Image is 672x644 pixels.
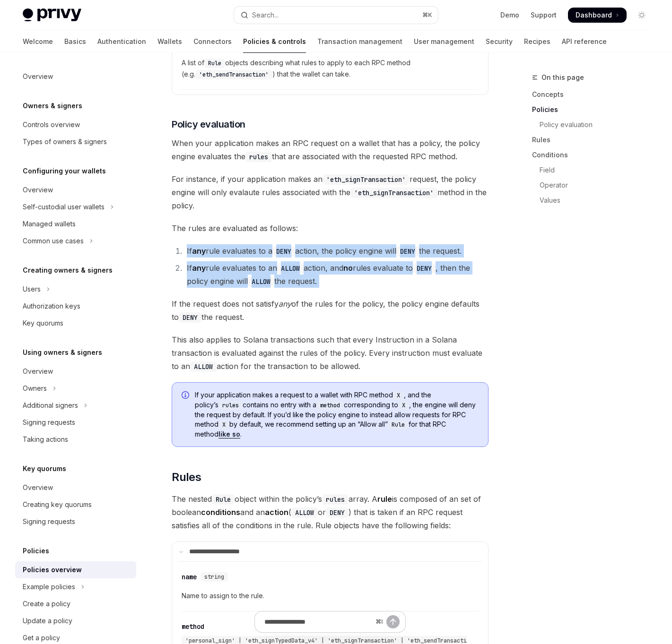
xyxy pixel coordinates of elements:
[64,30,86,53] a: Basics
[532,193,657,208] a: Values
[23,366,53,377] div: Overview
[193,30,232,53] a: Connectors
[15,315,136,332] a: Key quorums
[23,581,75,592] div: Example policies
[23,347,102,358] h5: Using owners & signers
[23,499,92,510] div: Creating key quorums
[190,361,217,372] code: ALLOW
[15,578,136,595] button: Toggle Example policies section
[15,281,136,298] button: Toggle Users section
[377,494,392,504] strong: rule
[15,298,136,315] a: Authorization keys
[486,30,513,53] a: Security
[179,312,201,323] code: DENY
[204,59,225,68] code: Rule
[15,496,136,513] a: Creating key quorums
[182,391,191,401] svg: Info
[15,561,136,578] a: Policies overview
[316,401,344,410] code: method
[15,198,136,215] button: Toggle Self-custodial user wallets section
[23,598,70,610] div: Create a policy
[322,494,349,505] code: rules
[23,235,84,247] div: Common use cases
[23,71,53,82] div: Overview
[23,301,80,312] div: Authorization keys
[323,174,410,185] code: 'eth_signTransaction'
[541,72,584,83] span: On this page
[195,390,479,439] span: If your application makes a request to a wallet with RPC method , and the policy’s contains no en...
[413,263,436,274] code: DENY
[23,632,60,644] div: Get a policy
[23,184,53,196] div: Overview
[634,8,649,23] button: Toggle dark mode
[23,9,81,22] img: light logo
[218,430,240,438] a: like so
[23,201,105,213] div: Self-custodial user wallets
[23,265,113,276] h5: Creating owners & signers
[15,595,136,612] a: Create a policy
[182,590,479,601] span: Name to assign to the rule.
[23,100,82,112] h5: Owners & signers
[15,116,136,133] a: Controls overview
[23,136,107,147] div: Types of owners & signers
[23,383,47,394] div: Owners
[396,246,419,257] code: DENY
[192,246,206,256] strong: any
[532,178,657,193] a: Operator
[15,133,136,150] a: Types of owners & signers
[15,232,136,249] button: Toggle Common use cases section
[500,10,519,20] a: Demo
[172,492,489,532] span: The nested object within the policy’s array. A is composed of an set of boolean and an ( or ) tha...
[386,615,400,628] button: Send message
[568,8,627,23] a: Dashboard
[218,401,243,410] code: rules
[23,318,63,329] div: Key quorums
[343,263,353,273] strong: no
[532,147,657,163] a: Conditions
[15,181,136,198] a: Overview
[15,215,136,232] a: Managed wallets
[277,263,304,274] code: ALLOW
[326,507,349,518] code: DENY
[388,420,409,429] code: Rule
[532,132,657,147] a: Rules
[234,7,438,24] button: Open search
[532,117,657,132] a: Policy evaluation
[398,401,409,410] code: X
[15,380,136,397] button: Toggle Owners section
[195,70,272,79] code: 'eth_sendTransaction'
[192,263,206,273] strong: any
[23,516,75,527] div: Signing requests
[15,68,136,85] a: Overview
[15,513,136,530] a: Signing requests
[23,400,78,411] div: Additional signers
[172,333,489,373] span: This also applies to Solana transactions such that every Instruction in a Solana transaction is e...
[23,434,68,445] div: Taking actions
[172,118,245,131] span: Policy evaluation
[23,218,76,230] div: Managed wallets
[23,564,82,575] div: Policies overview
[15,397,136,414] button: Toggle Additional signers section
[23,615,72,627] div: Update a policy
[576,10,612,20] span: Dashboard
[350,188,437,198] code: 'eth_signTransaction'
[204,573,224,581] span: string
[172,222,489,235] span: The rules are evaluated as follows:
[201,507,240,517] strong: conditions
[245,152,272,162] code: rules
[218,420,229,429] code: X
[532,87,657,102] a: Concepts
[252,9,279,21] div: Search...
[23,165,106,177] h5: Configuring your wallets
[15,479,136,496] a: Overview
[279,299,291,309] em: any
[23,30,53,53] a: Welcome
[184,261,489,288] li: If rule evaluates to an action, and rules evaluate to , then the policy engine will the request.
[184,244,489,258] li: If rule evaluates to a action, the policy engine will the request.
[157,30,182,53] a: Wallets
[172,470,201,485] span: Rules
[15,414,136,431] a: Signing requests
[23,463,66,474] h5: Key quorums
[531,10,557,20] a: Support
[15,431,136,448] a: Taking actions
